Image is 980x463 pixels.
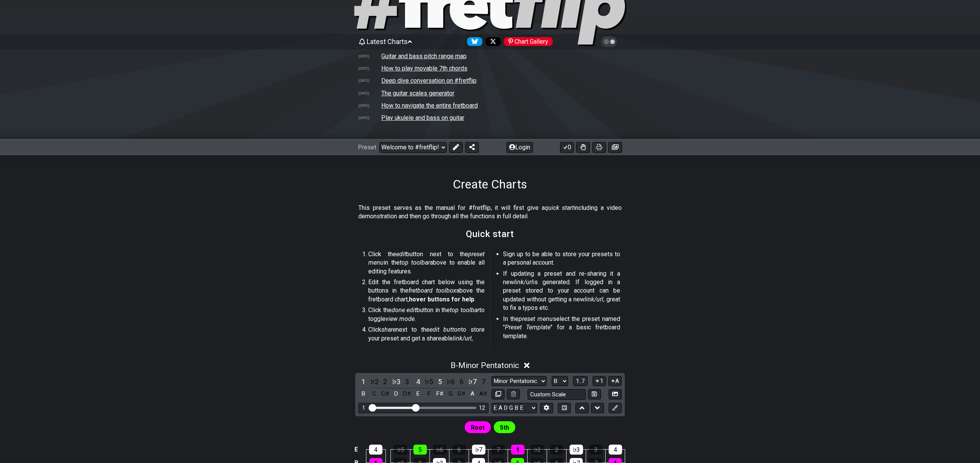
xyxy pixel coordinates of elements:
p: Click next to the to store your preset and get a shareable , [368,326,485,343]
em: edit button [430,326,461,333]
div: toggle pitch class [446,389,456,399]
em: link/url [514,278,533,286]
select: Tuning [492,403,537,413]
button: Create image [608,142,622,153]
div: toggle scale degree [380,376,390,387]
span: First enable full edit mode to edit [500,422,509,433]
tr: How to play ukulele and bass on your guitar [358,111,622,124]
button: Toggle Dexterity for all fretkits [576,142,590,153]
button: Edit Tuning [540,403,553,413]
button: Print [592,142,606,153]
div: Chart Gallery [504,37,553,46]
button: Login [506,142,533,153]
span: Toggle light / dark theme [605,38,614,45]
button: 0 [560,142,574,153]
td: Deep dive conversation on #fretflip [381,77,477,85]
div: toggle scale degree [467,376,477,387]
div: 12 [479,405,485,411]
span: Latest Charts [367,38,408,46]
div: ♭5 [394,445,407,455]
div: ♭3 [570,445,583,455]
div: toggle pitch class [479,389,488,399]
div: toggle scale degree [358,376,368,387]
p: In the select the preset named " " for a basic fretboard template. [503,315,620,340]
div: toggle scale degree [435,376,445,387]
div: toggle scale degree [413,376,423,387]
button: 1..7 [573,376,588,386]
td: The guitar scales generator [381,89,455,97]
em: edit [396,250,406,258]
button: Create Image [609,389,622,399]
tr: A chart showing pitch ranges for different string configurations and tunings [358,50,622,62]
div: ♭6 [433,445,446,455]
tr: Note patterns to navigate the entire fretboard [358,99,622,111]
div: 1 [511,445,524,455]
p: If updating a preset and re-sharing it a new is generated. If logged in a preset stored to your a... [503,270,620,312]
em: top toolbar [400,259,430,266]
select: Preset [379,142,447,153]
span: Preset [358,144,376,151]
em: quick start [545,204,574,211]
div: toggle pitch class [391,389,401,399]
div: toggle pitch class [424,389,434,399]
td: [DATE] [358,101,381,110]
div: 5 [413,445,427,455]
button: A [608,376,622,386]
em: share [381,326,396,333]
td: How to play movable 7th chords [381,64,468,72]
select: Tonic/Root [552,376,568,386]
td: How to navigate the entire fretboard [381,101,478,110]
div: 2 [550,445,563,455]
div: 3 [589,445,603,455]
div: toggle pitch class [413,389,423,399]
a: Follow #fretflip at X [482,37,501,46]
button: Edit Preset [449,142,463,153]
td: [DATE] [358,114,381,122]
td: [DATE] [358,77,381,85]
div: 6 [452,445,466,455]
div: 1 [362,405,365,411]
button: Share Preset [465,142,479,153]
div: toggle pitch class [435,389,445,399]
button: Toggle horizontal chord view [558,403,571,413]
button: 1 [593,376,606,386]
a: #fretflip at Pinterest [501,37,553,46]
strong: hover buttons for help [409,296,474,303]
em: done edit [392,306,417,314]
span: First enable full edit mode to edit [471,422,485,433]
select: Scale [492,376,547,386]
tr: Deep dive conversation on #fretflip by Google NotebookLM [358,75,622,87]
div: 7 [492,445,505,455]
p: Edit the fretboard chart below using the buttons in the above the fretboard chart, . [368,278,485,304]
div: toggle pitch class [369,389,379,399]
button: Move up [575,403,588,413]
em: fretboard toolbox [408,287,456,294]
div: toggle scale degree [479,376,488,387]
div: toggle scale degree [457,376,467,387]
div: toggle scale degree [424,376,434,387]
p: Sign up to be able to store your presets to a personal account. [503,250,620,267]
a: Follow #fretflip at Bluesky [464,37,482,46]
h2: Quick start [466,230,514,238]
div: toggle scale degree [402,376,412,387]
em: preset menu [519,315,553,322]
td: [DATE] [358,89,381,97]
span: 1..7 [576,378,585,384]
button: Move down [591,403,604,413]
div: toggle scale degree [446,376,456,387]
em: link/url [453,335,472,342]
div: toggle scale degree [391,376,401,387]
p: Click the button in the to toggle . [368,306,485,323]
tr: How to create scale and chord charts [358,87,622,99]
button: Copy [492,389,505,399]
div: ♭2 [531,445,544,455]
tr: How to play movable 7th chords on guitar [358,62,622,75]
td: [DATE] [358,52,381,60]
p: This preset serves as the manual for #fretflip, it will first give a including a video demonstrat... [358,204,622,221]
em: top toolbar [450,306,479,314]
div: toggle scale degree [369,376,379,387]
div: 4 [369,445,382,455]
div: 4 [609,445,622,455]
span: B - Minor Pentatonic [451,361,519,370]
em: Preset Template [505,324,550,331]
